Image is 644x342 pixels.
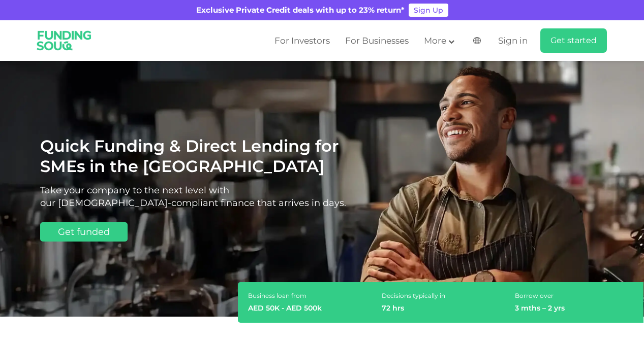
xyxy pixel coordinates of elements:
[510,292,638,299] div: Borrow over
[377,304,505,313] div: 72 hrs
[424,36,446,46] span: More
[272,32,332,49] a: For Investors
[377,292,505,299] div: Decisions typically in
[40,136,379,177] h1: Quick Funding & Direct Lending for SMEs in the [GEOGRAPHIC_DATA]
[196,5,405,16] div: Exclusive Private Credit deals with up to 23% return*
[343,32,411,49] a: For Businesses
[510,304,638,313] div: 3 mths – 2 yrs
[243,304,372,313] div: AED 50K - AED 500k
[498,36,528,46] span: Sign in
[409,4,448,17] a: Sign Up
[550,36,597,45] span: Get started
[40,222,128,242] a: Get funded
[496,32,528,49] a: Sign in
[473,37,481,44] img: SA Flag
[40,184,379,210] h2: Take your company to the next level with our [DEMOGRAPHIC_DATA]-compliant finance that arrives in...
[30,22,99,59] img: Logo
[243,292,372,299] div: Business loan from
